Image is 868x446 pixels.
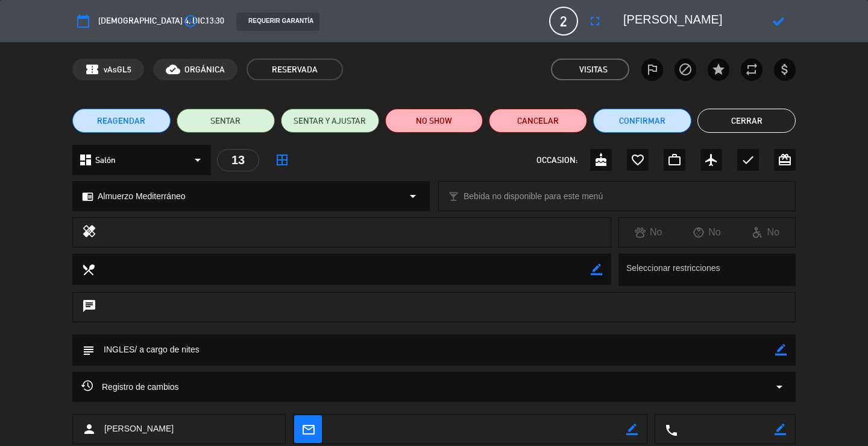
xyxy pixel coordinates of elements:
[76,14,90,28] i: calendar_today
[301,422,315,436] i: mail_outline
[97,115,145,127] span: REAGENDAR
[631,153,645,167] i: favorite_border
[247,59,343,80] span: RESERVADA
[664,423,678,436] i: local_phone
[281,109,379,133] button: SENTAR Y AJUSTAR
[772,380,787,394] i: arrow_drop_down
[775,344,787,355] i: border_color
[236,13,319,31] div: REQUERIR GARANTÍA
[704,153,719,167] i: airplanemode_active
[85,62,99,77] span: confirmation_number
[549,7,578,36] span: 2
[594,153,608,167] i: cake
[678,225,736,240] div: No
[536,153,577,167] span: OCCASION:
[588,14,602,28] i: fullscreen
[626,424,638,435] i: border_color
[82,422,96,436] i: person
[464,190,603,203] span: Bebida no disponible para este menú
[489,109,587,133] button: Cancelar
[448,191,459,202] i: local_bar
[593,109,691,133] button: Confirmar
[778,153,792,167] i: card_giftcard
[775,424,786,435] i: border_color
[619,225,678,240] div: No
[104,63,131,77] span: vAsGL5
[98,14,207,28] span: [DEMOGRAPHIC_DATA] 4, dic.
[678,62,693,77] i: block
[217,149,259,171] div: 13
[78,153,93,167] i: dashboard
[72,10,94,32] button: calendar_today
[184,63,225,77] span: ORGÁNICA
[737,225,795,240] div: No
[579,63,608,77] em: Visitas
[104,422,174,436] span: [PERSON_NAME]
[206,14,224,28] span: 13:30
[82,299,96,316] i: chat
[72,109,171,133] button: REAGENDAR
[645,62,659,77] i: outlined_flag
[744,62,759,77] i: repeat
[406,189,420,203] i: arrow_drop_down
[95,153,116,167] span: Salón
[778,62,792,77] i: attach_money
[81,343,95,357] i: subject
[584,10,606,32] button: fullscreen
[98,190,186,203] span: Almuerzo Mediterráneo
[385,109,483,133] button: NO SHOW
[82,191,93,202] i: chrome_reader_mode
[82,224,96,241] i: healing
[177,109,275,133] button: SENTAR
[275,153,289,167] i: border_all
[711,62,726,77] i: star
[697,109,796,133] button: Cerrar
[81,263,95,276] i: local_dining
[667,153,682,167] i: work_outline
[741,153,755,167] i: check
[190,153,205,167] i: arrow_drop_down
[166,62,180,77] i: cloud_done
[183,14,198,28] i: access_time
[81,380,179,394] span: Registro de cambios
[591,264,602,275] i: border_color
[180,10,201,32] button: access_time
